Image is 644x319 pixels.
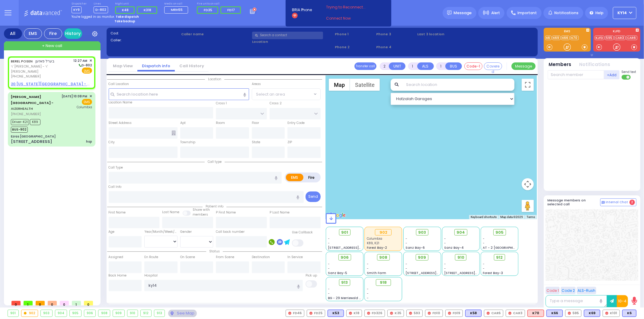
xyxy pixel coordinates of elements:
[545,36,552,40] a: K6
[618,10,627,16] span: KY14
[579,61,610,68] button: Notifications
[570,36,579,40] a: K70
[522,200,534,212] button: Drag Pegman onto the map to open Street View
[8,310,18,317] div: 901
[44,28,62,39] div: Fire
[55,310,67,317] div: 904
[11,127,28,133] span: BUS-902
[306,191,321,202] button: Send
[197,2,243,6] label: Fire units on call
[252,39,333,44] label: Location
[109,255,123,260] label: Assigned
[491,10,500,16] span: Alert
[328,262,330,266] span: -
[328,291,330,296] span: -
[328,266,330,271] span: -
[171,7,183,12] span: MRH55
[175,63,209,69] a: Call History
[11,64,72,74] span: ר' [PERSON_NAME] - ר' [PERSON_NAME]
[127,310,138,317] div: 910
[448,312,451,315] img: red-radio-icon.svg
[622,70,636,74] span: Send text
[42,43,62,49] span: + New call
[252,121,259,125] label: Floor
[593,30,640,34] label: KJFD
[111,31,179,36] label: Cad:
[457,254,464,261] span: 910
[89,58,92,63] span: ✕
[364,310,385,317] div: FD326
[114,19,135,24] strong: Take backup
[548,70,604,79] input: Search member
[346,310,362,317] div: K18
[367,262,369,266] span: -
[36,58,55,64] span: בערל פאזען
[464,62,482,70] button: Code-1
[30,119,40,125] span: K89
[24,9,64,17] img: Logo
[483,245,528,250] span: AT - 2 [GEOGRAPHIC_DATA]
[367,287,400,291] div: -
[380,280,387,286] span: 918
[428,312,431,315] img: red-radio-icon.svg
[144,229,178,234] div: Year/Month/Week/Day
[164,2,190,6] label: Medic on call
[595,36,604,40] a: KJFD
[613,7,636,19] button: KY14
[36,301,45,305] span: 0
[111,38,179,43] label: Caller:
[287,255,303,260] label: In Service
[328,236,330,241] span: -
[367,271,386,275] span: Smith Farm
[109,82,129,87] label: Call Location
[109,165,123,170] label: Call Type
[425,310,443,317] div: FD10
[376,45,415,50] span: Phone 4
[402,79,514,91] input: Search location
[602,201,605,204] img: comment-alt.png
[584,310,600,317] div: BLS
[328,287,330,291] span: -
[465,310,482,317] div: K58
[444,241,446,245] span: -
[367,291,400,296] div: -
[622,310,636,317] div: K6
[444,245,464,250] span: Sanz Bay-4
[447,11,452,15] img: message.svg
[484,62,502,70] button: Covered
[307,310,325,317] div: FD25
[389,62,405,70] button: UNIT
[418,32,476,37] label: Last 3 location
[11,94,53,111] a: AIZERHEALTH
[11,301,21,305] span: 0
[367,245,387,250] span: Forest Bay-2
[21,310,38,317] div: 902
[554,10,578,16] span: Notifications
[24,301,33,305] span: 1
[605,36,614,40] a: 595
[603,310,620,317] div: K101
[205,77,224,81] span: Location
[24,28,42,39] div: EMS
[350,79,380,91] button: Show satellite imagery
[546,310,563,317] div: K66
[171,131,176,135] span: Other building occupants
[341,280,348,286] span: 913
[606,200,628,204] span: Internal Chat
[630,200,635,205] span: 2
[326,5,374,10] span: Trying to Reconnect...
[62,94,88,99] span: [DATE] 10:08 PM
[445,62,462,70] button: BUS
[390,312,393,315] img: red-radio-icon.svg
[405,262,407,266] span: -
[405,241,407,245] span: -
[367,266,369,271] span: -
[605,312,608,315] img: red-radio-icon.svg
[626,36,637,40] a: CAR6
[546,287,560,294] button: Code 1
[376,32,415,37] span: Phone 3
[84,310,96,317] div: 906
[561,287,576,294] button: Code 2
[292,7,312,13] span: BRIA Phone
[367,241,379,245] span: K89, K21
